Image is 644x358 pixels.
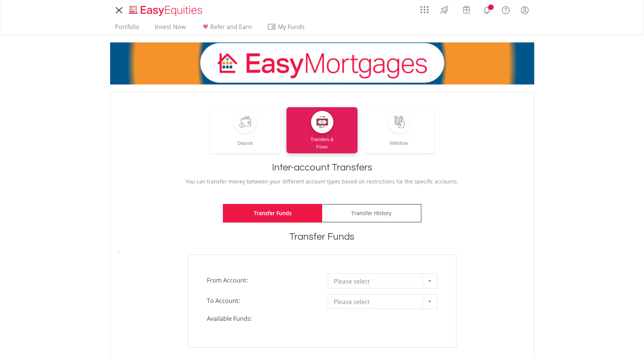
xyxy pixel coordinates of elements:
a: My Profile [515,2,534,18]
a: Invest Now [152,23,189,35]
div: Transfers & Forex [286,133,358,151]
img: grid-menu-icon.svg [420,6,429,14]
a: Home page [126,2,205,17]
img: EasyMortage Promotion Banner [110,42,534,84]
span: My Funds [267,22,316,32]
a: Refer and Earn [198,23,255,35]
h1: Transfer Funds [118,230,526,243]
span: Please select [334,294,420,309]
a: Transfer History [322,204,422,223]
a: Transfers &Forex [286,107,358,153]
span: Please select [334,274,420,289]
span: From Account: [201,274,322,287]
span: Refer and Earn [210,23,252,31]
div: Deposit [210,133,281,147]
a: FAQ's and Support [496,2,515,17]
img: thrive-v2.svg [438,4,451,16]
a: Transfer Funds [223,204,322,223]
a: Vouchers [455,2,477,16]
h1: Inter-account Transfers [118,161,526,174]
a: Deposit [210,107,281,153]
a: Portfolio [112,23,142,35]
div: Withdraw [363,133,435,147]
span: To Account: [201,294,322,307]
span: Available Funds: [201,314,322,323]
p: You can transfer money between your different account types based on restrictions for the specifi... [118,178,526,185]
a: Withdraw [363,107,435,153]
img: vouchers-v2.svg [460,4,472,16]
a: Notifications [477,2,496,17]
a: AppsGrid [416,2,433,14]
img: EasyEquities_Logo.png [128,4,205,17]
